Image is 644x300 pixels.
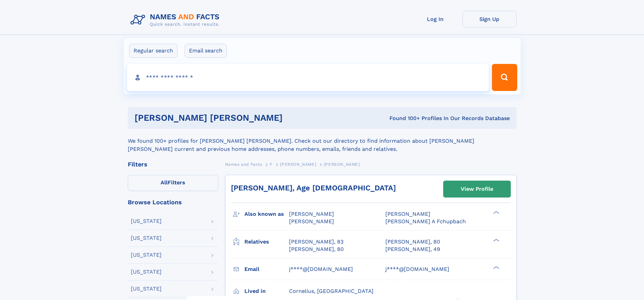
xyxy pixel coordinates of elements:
[280,162,316,167] span: [PERSON_NAME]
[131,286,162,292] div: [US_STATE]
[289,246,344,253] a: [PERSON_NAME], 80
[129,44,177,58] label: Regular search
[128,129,517,153] div: We found 100+ profiles for [PERSON_NAME] [PERSON_NAME]. Check out our directory to find informati...
[128,11,225,29] img: Logo Names and Facts
[128,161,218,167] div: Filters
[185,44,227,58] label: Email search
[324,162,360,167] span: [PERSON_NAME]
[270,162,272,167] span: F
[289,211,334,217] span: [PERSON_NAME]
[131,252,162,258] div: [US_STATE]
[131,269,162,275] div: [US_STATE]
[408,11,462,27] a: Log In
[225,160,262,168] a: Names and Facts
[492,64,517,91] button: Search Button
[231,184,396,192] a: [PERSON_NAME], Age [DEMOGRAPHIC_DATA]
[161,179,168,186] span: All
[270,160,272,168] a: F
[244,285,289,297] h3: Lived in
[127,64,489,91] input: search input
[492,238,500,242] div: ❯
[492,210,500,215] div: ❯
[289,218,334,225] span: [PERSON_NAME]
[385,211,430,217] span: [PERSON_NAME]
[444,181,510,197] a: View Profile
[336,115,510,122] div: Found 100+ Profiles In Our Records Database
[289,288,374,294] span: Cornelius, [GEOGRAPHIC_DATA]
[385,218,466,225] span: [PERSON_NAME] A Fchupbach
[385,246,440,253] a: [PERSON_NAME], 49
[128,175,218,191] label: Filters
[131,235,162,241] div: [US_STATE]
[128,199,218,205] div: Browse Locations
[131,218,162,224] div: [US_STATE]
[461,181,493,197] div: View Profile
[492,265,500,270] div: ❯
[135,114,336,122] h1: [PERSON_NAME] [PERSON_NAME]
[244,263,289,275] h3: Email
[385,238,440,246] a: [PERSON_NAME], 80
[244,208,289,220] h3: Also known as
[289,238,343,246] a: [PERSON_NAME], 83
[462,11,517,27] a: Sign Up
[244,236,289,248] h3: Relatives
[280,160,316,168] a: [PERSON_NAME]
